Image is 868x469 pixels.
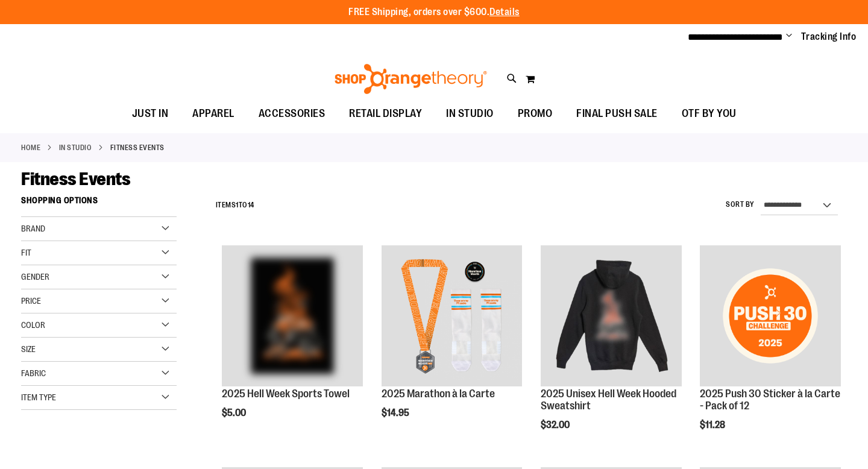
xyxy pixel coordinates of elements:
a: APPAREL [180,100,247,128]
span: JUST IN [132,100,169,127]
img: 2025 Marathon à la Carte [382,245,523,386]
a: 2025 Hell Week Sports Towel [222,388,350,400]
span: Gender [21,272,49,282]
a: Home [21,142,40,153]
a: Tracking Info [801,30,857,43]
span: APPAREL [192,100,234,127]
span: $32.00 [541,420,571,430]
a: JUST IN [120,100,181,128]
span: Size [21,344,36,354]
div: product [216,239,369,449]
span: Color [21,320,45,330]
button: Account menu [786,31,792,43]
a: FINAL PUSH SALE [564,100,670,128]
p: FREE Shipping, orders over $600. [348,5,520,19]
span: $11.28 [700,420,727,430]
span: RETAIL DISPLAY [349,100,422,127]
span: ACCESSORIES [259,100,325,127]
a: 2025 Unisex Hell Week Hooded Sweatshirt [541,388,676,412]
h2: Items to [216,196,254,215]
img: 2025 Hell Week Hooded Sweatshirt [541,245,682,386]
a: 2025 Push 30 Sticker à la Carte - Pack of 12 [700,388,840,412]
span: Item Type [21,392,56,402]
a: Details [489,7,520,17]
strong: Shopping Options [21,190,177,217]
div: product [376,239,529,449]
span: $5.00 [222,408,248,418]
span: Fit [21,248,31,257]
a: IN STUDIO [59,142,92,153]
strong: Fitness Events [110,142,165,153]
img: OTF 2025 Hell Week Event Retail [222,245,363,386]
div: product [535,239,688,461]
span: Fitness Events [21,169,130,189]
label: Sort By [726,200,755,210]
span: Price [21,296,41,306]
a: 2025 Marathon à la Carte [382,388,495,400]
img: Shop Orangetheory [333,64,489,94]
a: 2025 Marathon à la Carte [382,245,523,388]
span: PROMO [518,100,553,127]
span: FINAL PUSH SALE [576,100,658,127]
a: IN STUDIO [434,100,506,127]
a: PROMO [506,100,565,128]
a: RETAIL DISPLAY [337,100,434,128]
div: product [694,239,847,461]
span: IN STUDIO [446,100,494,127]
span: OTF BY YOU [682,100,737,127]
a: OTF 2025 Hell Week Event Retail [222,245,363,388]
span: Brand [21,224,45,233]
a: 2025 Hell Week Hooded Sweatshirt [541,245,682,388]
span: Fabric [21,368,46,378]
span: 1 [236,201,239,209]
a: OTF BY YOU [670,100,749,128]
span: 14 [248,201,254,209]
a: 2025 Push 30 Sticker à la Carte - Pack of 12 [700,245,841,388]
img: 2025 Push 30 Sticker à la Carte - Pack of 12 [700,245,841,386]
a: ACCESSORIES [247,100,338,128]
span: $14.95 [382,408,411,418]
